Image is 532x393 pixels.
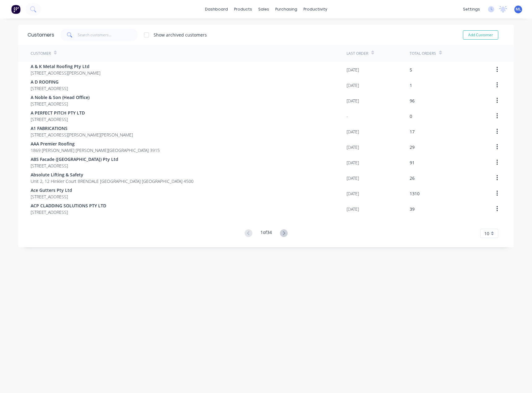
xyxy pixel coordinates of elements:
[347,67,359,73] div: [DATE]
[410,113,412,119] div: 0
[31,147,160,153] span: 1869 [PERSON_NAME] [PERSON_NAME][GEOGRAPHIC_DATA] 3915
[410,128,415,135] div: 17
[410,51,436,56] div: Total Orders
[31,63,100,70] span: A & K Metal Roofing Pty Ltd
[28,31,54,39] div: Customers
[347,113,348,119] div: -
[300,5,330,14] div: productivity
[31,193,72,200] span: [STREET_ADDRESS]
[31,162,118,169] span: [STREET_ADDRESS]
[347,159,359,166] div: [DATE]
[347,51,368,56] div: Last Order
[31,156,118,162] span: ABS Facade ([GEOGRAPHIC_DATA]) Pty Ltd
[154,32,207,38] div: Show archived customers
[347,128,359,135] div: [DATE]
[31,178,194,184] span: Unit 2, 12 Hinkler Court BRENDALE [GEOGRAPHIC_DATA] [GEOGRAPHIC_DATA] 4500
[31,101,89,107] span: [STREET_ADDRESS]
[272,5,300,14] div: purchasing
[78,29,138,41] input: Search customers...
[410,175,415,181] div: 26
[31,94,89,101] span: A Noble & Son (Head Office)
[31,79,68,85] span: A D ROOFING
[347,206,359,212] div: [DATE]
[11,5,20,14] img: Factory
[484,230,489,237] span: 10
[31,51,51,56] div: Customer
[410,190,420,197] div: 1310
[347,97,359,104] div: [DATE]
[31,110,85,116] span: A PERFECT PITCH PTY LTD
[31,202,106,209] span: ACP CLADDING SOLUTIONS PTY LTD
[347,190,359,197] div: [DATE]
[31,209,106,215] span: [STREET_ADDRESS]
[255,5,272,14] div: sales
[463,30,498,40] button: Add Customer
[410,82,412,89] div: 1
[31,125,133,132] span: A1 FABRICATIONS
[31,132,133,138] span: [STREET_ADDRESS][PERSON_NAME][PERSON_NAME]
[410,144,415,150] div: 29
[31,140,160,147] span: AAA Premier Roofing
[347,82,359,89] div: [DATE]
[410,97,415,104] div: 96
[516,6,521,12] span: ML
[31,187,72,193] span: Ace Gutters Pty Ltd
[410,159,415,166] div: 91
[460,5,483,14] div: settings
[410,206,415,212] div: 39
[347,175,359,181] div: [DATE]
[231,5,255,14] div: products
[347,144,359,150] div: [DATE]
[31,171,194,178] span: Absolute Lifting & Safety
[410,67,412,73] div: 5
[31,85,68,92] span: [STREET_ADDRESS]
[202,5,231,14] a: dashboard
[31,116,85,123] span: [STREET_ADDRESS]
[31,70,100,76] span: [STREET_ADDRESS][PERSON_NAME]
[260,229,272,238] div: 1 of 34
